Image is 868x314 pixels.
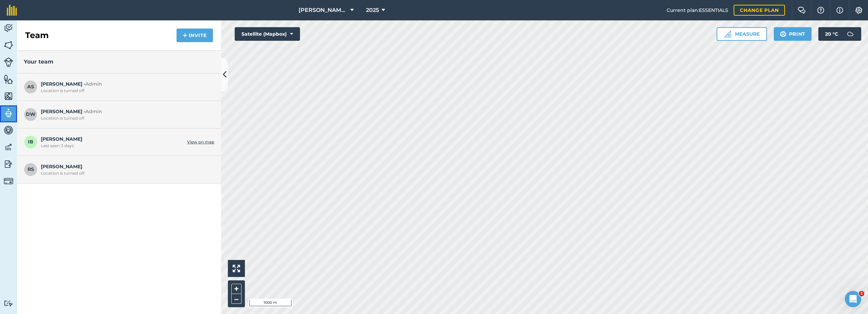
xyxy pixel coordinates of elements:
[233,265,240,272] img: Four arrows, one pointing top left, one top right, one bottom right and the last bottom left
[24,80,37,94] span: AS
[859,291,864,296] span: 2
[734,5,785,16] a: Change plan
[717,27,767,41] button: Measure
[41,171,211,176] div: Location is turned off
[24,163,37,176] span: RS
[4,300,13,307] img: svg+xml;base64,PD94bWwgdmVyc2lvbj0iMS4wIiBlbmNvZGluZz0idXRmLTgiPz4KPCEtLSBHZW5lcmF0b3I6IEFkb2JlIE...
[825,27,838,41] span: 20 ° C
[25,30,49,41] h2: Team
[299,6,348,14] span: [PERSON_NAME] Farm Life
[4,23,13,33] img: svg+xml;base64,PD94bWwgdmVyc2lvbj0iMS4wIiBlbmNvZGluZz0idXRmLTgiPz4KPCEtLSBHZW5lcmF0b3I6IEFkb2JlIE...
[366,6,379,14] span: 2025
[41,80,211,93] span: [PERSON_NAME] -
[780,30,786,38] img: svg+xml;base64,PHN2ZyB4bWxucz0iaHR0cDovL3d3dy53My5vcmcvMjAwMC9zdmciIHdpZHRoPSIxOSIgaGVpZ2h0PSIyNC...
[24,57,214,66] h3: Your team
[4,142,13,152] img: svg+xml;base64,PD94bWwgdmVyc2lvbj0iMS4wIiBlbmNvZGluZz0idXRmLTgiPz4KPCEtLSBHZW5lcmF0b3I6IEFkb2JlIE...
[177,29,213,42] button: Invite
[41,135,184,148] span: [PERSON_NAME]
[231,294,241,304] button: –
[41,108,211,121] span: [PERSON_NAME] -
[836,6,843,14] img: svg+xml;base64,PHN2ZyB4bWxucz0iaHR0cDovL3d3dy53My5vcmcvMjAwMC9zdmciIHdpZHRoPSIxNyIgaGVpZ2h0PSIxNy...
[85,81,102,87] span: Admin
[845,291,861,307] iframe: Intercom live chat
[724,31,731,37] img: Ruler icon
[24,135,37,149] span: IB
[4,176,13,186] img: svg+xml;base64,PD94bWwgdmVyc2lvbj0iMS4wIiBlbmNvZGluZz0idXRmLTgiPz4KPCEtLSBHZW5lcmF0b3I6IEFkb2JlIE...
[231,284,241,294] button: +
[4,40,13,50] img: svg+xml;base64,PHN2ZyB4bWxucz0iaHR0cDovL3d3dy53My5vcmcvMjAwMC9zdmciIHdpZHRoPSI1NiIgaGVpZ2h0PSI2MC...
[4,125,13,135] img: svg+xml;base64,PD94bWwgdmVyc2lvbj0iMS4wIiBlbmNvZGluZz0idXRmLTgiPz4KPCEtLSBHZW5lcmF0b3I6IEFkb2JlIE...
[774,27,812,41] button: Print
[7,5,17,16] img: fieldmargin Logo
[818,27,861,41] button: 20 °C
[4,159,13,169] img: svg+xml;base64,PD94bWwgdmVyc2lvbj0iMS4wIiBlbmNvZGluZz0idXRmLTgiPz4KPCEtLSBHZW5lcmF0b3I6IEFkb2JlIE...
[798,7,806,14] img: Two speech bubbles overlapping with the left bubble in the forefront
[24,108,37,121] span: DW
[4,74,13,84] img: svg+xml;base64,PHN2ZyB4bWxucz0iaHR0cDovL3d3dy53My5vcmcvMjAwMC9zdmciIHdpZHRoPSI1NiIgaGVpZ2h0PSI2MC...
[667,6,728,14] span: Current plan : ESSENTIALS
[41,143,184,149] div: Last seen 3 days
[4,108,13,118] img: svg+xml;base64,PD94bWwgdmVyc2lvbj0iMS4wIiBlbmNvZGluZz0idXRmLTgiPz4KPCEtLSBHZW5lcmF0b3I6IEFkb2JlIE...
[187,139,214,145] a: View on map
[41,163,211,176] span: [PERSON_NAME]
[4,91,13,101] img: svg+xml;base64,PHN2ZyB4bWxucz0iaHR0cDovL3d3dy53My5vcmcvMjAwMC9zdmciIHdpZHRoPSI1NiIgaGVpZ2h0PSI2MC...
[817,7,825,14] img: A question mark icon
[855,7,863,14] img: A cog icon
[4,57,13,67] img: svg+xml;base64,PD94bWwgdmVyc2lvbj0iMS4wIiBlbmNvZGluZz0idXRmLTgiPz4KPCEtLSBHZW5lcmF0b3I6IEFkb2JlIE...
[844,27,857,41] img: svg+xml;base64,PD94bWwgdmVyc2lvbj0iMS4wIiBlbmNvZGluZz0idXRmLTgiPz4KPCEtLSBHZW5lcmF0b3I6IEFkb2JlIE...
[235,27,300,41] button: Satellite (Mapbox)
[85,108,102,115] span: Admin
[41,116,211,121] div: Location is turned off
[183,31,187,39] img: svg+xml;base64,PHN2ZyB4bWxucz0iaHR0cDovL3d3dy53My5vcmcvMjAwMC9zdmciIHdpZHRoPSIxNCIgaGVpZ2h0PSIyNC...
[41,88,211,93] div: Location is turned off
